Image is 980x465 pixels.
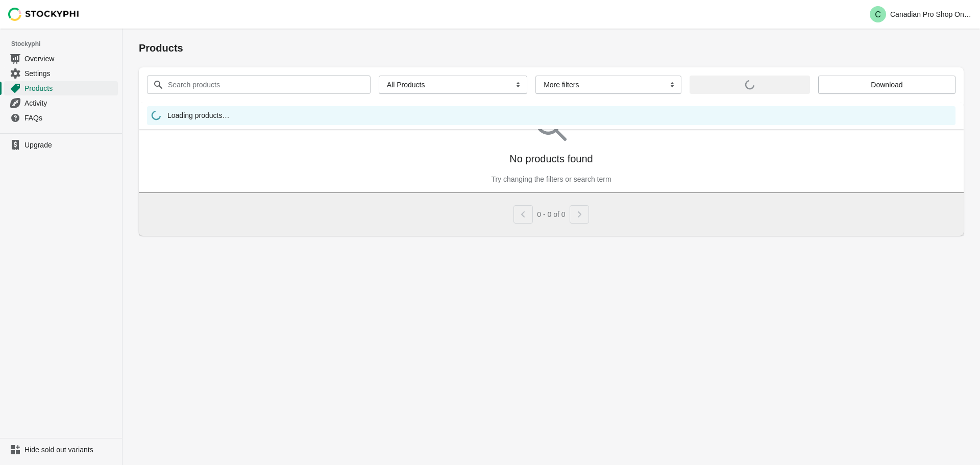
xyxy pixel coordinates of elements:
[11,39,122,49] span: Stockyphi
[139,41,964,55] h1: Products
[4,51,118,66] a: Overview
[818,76,955,94] button: Download
[24,140,116,150] span: Upgrade
[871,81,902,89] span: Download
[537,210,565,218] span: 0 - 0 of 0
[513,201,589,224] nav: Pagination
[509,152,593,166] p: No products found
[491,174,611,184] p: Try changing the filters or search term
[875,10,881,19] text: C
[24,98,116,108] span: Activity
[870,6,886,22] span: Avatar with initials C
[4,443,118,457] a: Hide sold out variants
[890,10,972,18] p: Canadian Pro Shop Online
[4,110,118,125] a: FAQs
[24,83,116,93] span: Products
[4,66,118,81] a: Settings
[167,110,229,123] span: Loading products…
[4,81,118,95] a: Products
[4,95,118,110] a: Activity
[866,4,976,25] button: Avatar with initials CCanadian Pro Shop Online
[24,54,116,64] span: Overview
[24,68,116,79] span: Settings
[8,8,80,21] img: Stockyphi
[4,138,118,152] a: Upgrade
[24,445,116,455] span: Hide sold out variants
[167,76,352,94] input: Search products
[24,113,116,123] span: FAQs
